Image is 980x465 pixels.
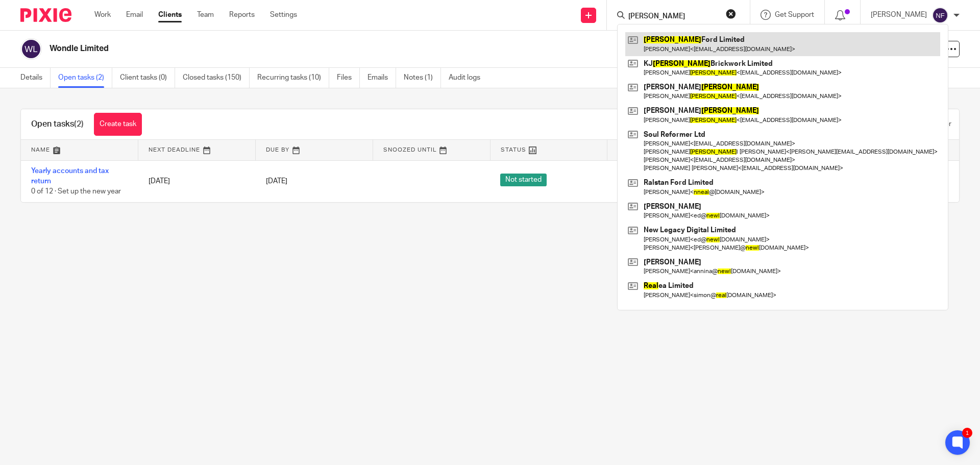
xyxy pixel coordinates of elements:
img: svg%3E [932,7,948,23]
h1: Open tasks [31,119,84,130]
span: Not started [500,174,547,186]
a: Reports [229,10,255,20]
a: Audit logs [449,68,488,88]
a: Work [94,10,111,20]
a: Recurring tasks (10) [257,68,329,88]
a: Yearly accounts and tax return [31,167,109,185]
button: Clear [726,9,736,19]
a: Files [337,68,360,88]
img: Pixie [20,8,71,22]
a: Team [197,10,214,20]
span: [DATE] [266,178,287,185]
input: Search [627,12,719,21]
span: Get Support [775,11,814,18]
a: Closed tasks (150) [183,68,250,88]
h2: Wondle Limited [50,43,667,54]
span: Snoozed Until [383,147,437,153]
span: (2) [74,120,84,128]
div: 1 [962,428,972,438]
p: [PERSON_NAME] [871,10,927,20]
a: Create task [94,113,142,136]
a: Clients [158,10,182,20]
a: Notes (1) [404,68,441,88]
span: 0 of 12 · Set up the new year [31,188,121,195]
a: Open tasks (2) [58,68,112,88]
a: Details [20,68,51,88]
a: Client tasks (0) [120,68,175,88]
a: Settings [270,10,297,20]
td: [DATE] [138,160,256,202]
span: Status [501,147,526,153]
img: svg%3E [20,38,42,60]
a: Emails [367,68,396,88]
a: Email [126,10,143,20]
